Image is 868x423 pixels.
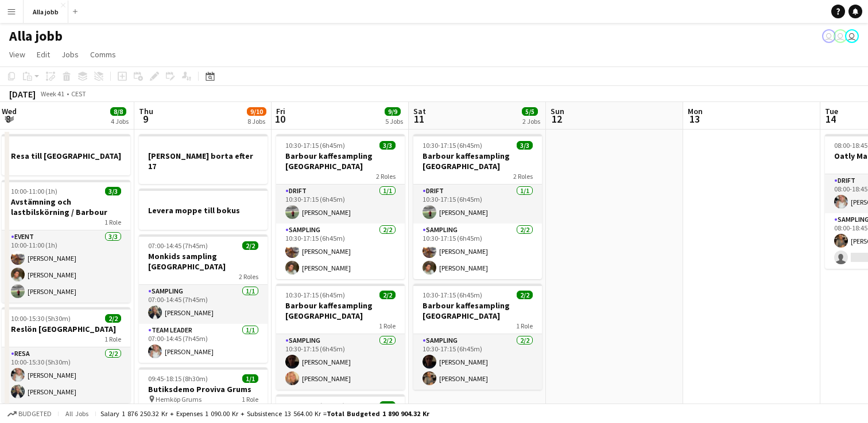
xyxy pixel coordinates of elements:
[412,112,426,126] span: 11
[139,384,268,394] h3: Butiksdemo Proviva Grums
[522,107,538,116] span: 5/5
[38,89,67,98] span: Week 41
[413,106,426,116] span: Sat
[276,224,405,279] app-card-role: Sampling2/210:30-17:15 (6h45m)[PERSON_NAME][PERSON_NAME]
[100,409,429,418] div: Salary 1 876 250.32 kr + Expenses 1 090.00 kr + Subsistence 13 564.00 kr =
[551,106,564,116] span: Sun
[423,291,482,299] span: 10:30-17:15 (6h45m)
[247,107,266,116] span: 9/10
[413,134,542,279] app-job-card: 10:30-17:15 (6h45m)3/3Barbour kaffesampling [GEOGRAPHIC_DATA]2 RolesDrift1/110:30-17:15 (6h45m)[P...
[2,307,130,403] app-job-card: 10:00-15:30 (5h30m)2/2Reslön [GEOGRAPHIC_DATA]1 RoleResa2/210:00-15:30 (5h30m)[PERSON_NAME][PERSO...
[139,134,268,184] app-job-card: [PERSON_NAME] borta efter 17
[413,284,542,390] app-job-card: 10:30-17:15 (6h45m)2/2Barbour kaffesampling [GEOGRAPHIC_DATA]1 RoleSampling2/210:30-17:15 (6h45m)...
[2,324,130,334] h3: Reslön [GEOGRAPHIC_DATA]
[274,112,285,126] span: 10
[413,151,542,171] h3: Barbour kaffesampling [GEOGRAPHIC_DATA]
[285,291,345,299] span: 10:30-17:15 (6h45m)
[413,300,542,321] h3: Barbour kaffesampling [GEOGRAPHIC_DATA]
[413,224,542,279] app-card-role: Sampling2/210:30-17:15 (6h45m)[PERSON_NAME][PERSON_NAME]
[517,291,533,299] span: 2/2
[37,49,50,60] span: Edit
[139,205,268,216] h3: Levera moppe till bokus
[517,141,533,150] span: 3/3
[11,187,57,195] span: 10:00-11:00 (1h)
[823,112,838,126] span: 14
[2,106,17,116] span: Wed
[276,106,285,116] span: Fri
[379,291,396,299] span: 2/2
[516,322,533,330] span: 1 Role
[385,117,403,126] div: 5 Jobs
[285,401,345,410] span: 10:30-16:15 (5h45m)
[63,409,91,418] span: All jobs
[513,172,533,181] span: 2 Roles
[276,334,405,390] app-card-role: Sampling2/210:30-17:15 (6h45m)[PERSON_NAME][PERSON_NAME]
[139,324,268,363] app-card-role: Team Leader1/107:00-14:45 (7h45m)[PERSON_NAME]
[276,284,405,390] app-job-card: 10:30-17:15 (6h45m)2/2Barbour kaffesampling [GEOGRAPHIC_DATA]1 RoleSampling2/210:30-17:15 (6h45m)...
[242,395,258,404] span: 1 Role
[139,151,268,171] h3: [PERSON_NAME] borta efter 17
[413,185,542,224] app-card-role: Drift1/110:30-17:15 (6h45m)[PERSON_NAME]
[104,335,121,343] span: 1 Role
[549,112,564,126] span: 12
[148,241,208,250] span: 07:00-14:45 (7h45m)
[71,89,86,98] div: CEST
[385,107,401,116] span: 9/9
[139,189,268,230] app-job-card: Levera moppe till bokus
[139,106,153,116] span: Thu
[327,409,429,418] span: Total Budgeted 1 890 904.32 kr
[6,408,53,420] button: Budgeted
[285,141,345,150] span: 10:30-17:15 (6h45m)
[825,106,838,116] span: Tue
[2,347,130,403] app-card-role: Resa2/210:00-15:30 (5h30m)[PERSON_NAME][PERSON_NAME]
[9,28,63,45] h1: Alla jobb
[2,180,130,303] app-job-card: 10:00-11:00 (1h)3/3Avstämning och lastbilskörning / Barbour1 RoleEvent3/310:00-11:00 (1h)[PERSON_...
[104,218,121,226] span: 1 Role
[156,395,201,404] span: Hemköp Grums
[276,151,405,171] h3: Barbour kaffesampling [GEOGRAPHIC_DATA]
[86,47,121,62] a: Comms
[2,230,130,303] app-card-role: Event3/310:00-11:00 (1h)[PERSON_NAME][PERSON_NAME][PERSON_NAME]
[276,185,405,224] app-card-role: Drift1/110:30-17:15 (6h45m)[PERSON_NAME]
[247,117,266,126] div: 8 Jobs
[57,47,83,62] a: Jobs
[5,47,30,62] a: View
[845,29,859,43] app-user-avatar: Emil Hasselberg
[688,106,703,116] span: Mon
[413,334,542,390] app-card-role: Sampling2/210:30-17:15 (6h45m)[PERSON_NAME][PERSON_NAME]
[111,117,129,126] div: 4 Jobs
[9,49,25,60] span: View
[822,29,836,43] app-user-avatar: Hedda Lagerbielke
[2,197,130,217] h3: Avstämning och lastbilskörning / Barbour
[11,314,71,323] span: 10:00-15:30 (5h30m)
[137,112,153,126] span: 9
[148,374,208,383] span: 09:45-18:15 (8h30m)
[379,322,396,330] span: 1 Role
[276,134,405,279] app-job-card: 10:30-17:15 (6h45m)3/3Barbour kaffesampling [GEOGRAPHIC_DATA]2 RolesDrift1/110:30-17:15 (6h45m)[P...
[110,107,126,116] span: 8/8
[32,47,55,62] a: Edit
[276,300,405,321] h3: Barbour kaffesampling [GEOGRAPHIC_DATA]
[242,374,258,383] span: 1/1
[242,241,258,250] span: 2/2
[376,172,396,181] span: 2 Roles
[686,112,703,126] span: 13
[2,151,130,161] h3: Resa till [GEOGRAPHIC_DATA]
[24,1,68,23] button: Alla jobb
[139,251,268,272] h3: Monkids sampling [GEOGRAPHIC_DATA]
[2,134,130,175] app-job-card: Resa till [GEOGRAPHIC_DATA]
[139,234,268,363] app-job-card: 07:00-14:45 (7h45m)2/2Monkids sampling [GEOGRAPHIC_DATA]2 RolesSampling1/107:00-14:45 (7h45m)[PER...
[61,49,79,60] span: Jobs
[139,285,268,324] app-card-role: Sampling1/107:00-14:45 (7h45m)[PERSON_NAME]
[379,401,396,410] span: 2/2
[423,141,482,150] span: 10:30-17:15 (6h45m)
